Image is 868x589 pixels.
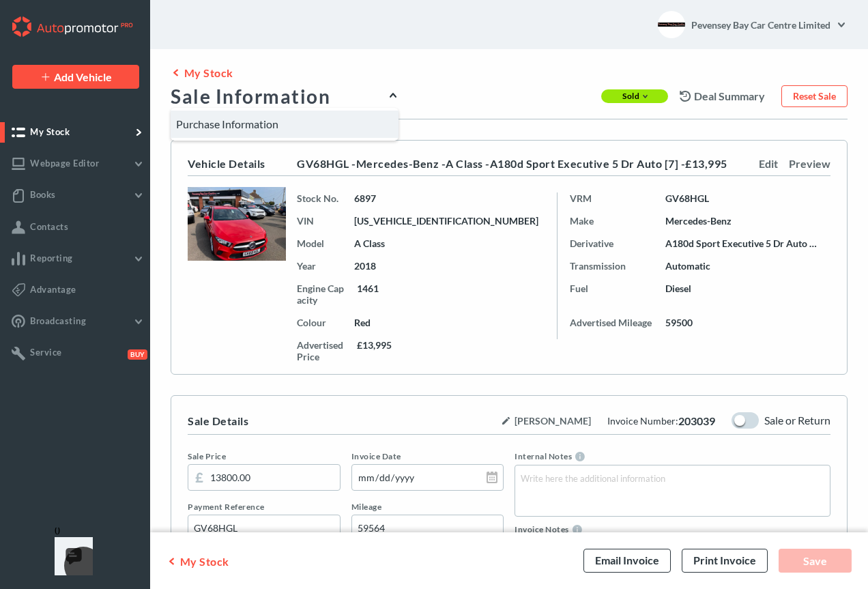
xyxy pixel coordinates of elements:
[30,126,70,137] span: My Stock
[570,215,654,227] span: Make
[691,11,848,38] a: Pevensey Bay Car Centre Limited
[188,414,248,427] div: Sale Details
[128,349,147,360] span: Buy
[665,192,709,204] span: GV68HGL
[665,215,732,227] span: Mercedes-Benz
[446,157,490,170] span: A Class -
[171,85,399,108] div: Sale Information
[54,70,112,83] span: Add Vehicle
[47,528,106,586] iframe: Front Chat
[789,157,830,170] a: Preview
[351,502,504,512] label: Mileage
[570,192,654,204] span: VRM
[12,65,139,89] a: Add Vehicle
[351,451,504,461] label: Invoice Date
[781,85,848,107] div: Reset Sale
[188,187,286,261] img: vehicle img
[30,189,56,200] span: Books
[188,451,341,461] label: Sale Price
[351,515,504,541] input: Mileage
[502,415,591,427] span: [PERSON_NAME]
[297,215,343,227] span: VIN
[665,260,710,272] span: Automatic
[297,260,343,272] span: Year
[188,502,341,512] label: Payment Reference
[176,117,278,130] a: Purchase Information
[665,283,691,306] span: Diesel
[682,549,768,573] div: Print Invoice
[354,317,371,328] span: Red
[171,66,233,81] a: My Stock
[297,317,343,328] span: Colour
[685,157,727,170] span: £13,995
[583,549,671,573] div: Email Invoice
[570,260,654,272] span: Transmission
[30,315,86,326] span: Broadcasting
[297,339,346,362] span: Advertised Price
[188,157,265,170] div: Vehicle Details
[297,238,343,249] span: Model
[357,339,392,362] span: £13,995
[297,192,343,204] span: Stock No.
[351,464,504,491] input: dd/mm/yyyy
[764,412,830,429] div: Sale or Return
[354,215,538,227] span: WDD1770032V010395
[30,347,62,358] span: Service
[354,192,376,204] span: 6897
[354,238,385,249] span: A Class
[356,157,446,170] span: Mercedes-Benz -
[357,283,379,306] span: 1461
[30,284,76,295] span: Advantage
[515,451,572,462] span: Internal Notes
[30,253,73,263] span: Reporting
[678,414,715,427] span: 203039
[297,157,356,170] span: GV68HGL -
[188,464,341,491] input: 0.00
[601,89,668,103] div: Sold
[515,524,569,535] span: Invoice Notes
[167,555,229,569] a: My Stock
[125,348,145,359] button: Buy
[297,283,346,306] span: Engine Capacity
[570,317,654,328] span: Advertised Mileage
[30,158,99,169] span: Webpage Editor
[607,415,678,427] span: Invoice Number:
[30,221,68,232] span: Contacts
[490,157,686,170] span: A180d Sport Executive 5 Dr Auto [7] -
[665,238,818,249] span: A180d Sport Executive 5 Dr Auto [7]
[665,317,693,328] span: 59500
[570,283,654,306] span: Fuel
[188,515,341,541] input: Payment Reference
[570,238,654,249] span: Derivative
[759,157,778,170] a: Edit
[354,260,376,272] span: 2018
